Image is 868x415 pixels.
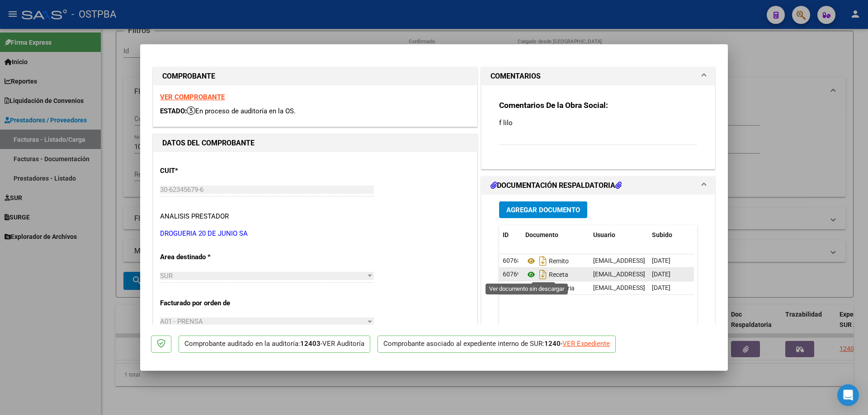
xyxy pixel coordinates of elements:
[503,270,521,278] span: 60769
[525,271,568,278] span: Receta
[503,284,521,291] span: 60889
[162,139,255,147] strong: DATOS DEL COMPROBANTE
[693,225,739,245] datatable-header-cell: Acción
[179,336,370,353] p: Comprobante auditado en la auditoría: -
[590,225,648,245] datatable-header-cell: Usuario
[544,340,561,348] strong: 1240
[187,107,296,115] span: En proceso de auditoría en la OS.
[652,270,670,278] span: [DATE]
[160,211,229,222] div: ANALISIS PRESTADOR
[300,340,321,348] strong: 12403
[593,231,615,238] span: Usuario
[522,225,590,245] datatable-header-cell: Documento
[160,272,173,280] span: SUR
[160,166,253,176] p: CUIT
[525,231,558,238] span: Documento
[377,336,616,353] p: Comprobante asociado al expediente interno de SUR: -
[481,85,715,169] div: COMENTARIOS
[648,225,693,245] datatable-header-cell: Subido
[499,118,697,128] p: f lilo
[499,201,587,218] button: Agregar Documento
[537,281,549,295] i: Descargar documento
[160,317,203,326] span: A01 - PRENSA
[481,195,715,382] div: DOCUMENTACIÓN RESPALDATORIA
[160,107,187,115] span: ESTADO:
[491,180,622,191] h1: DOCUMENTACIÓN RESPALDATORIA
[491,71,541,82] h1: COMENTARIOS
[162,72,215,80] strong: COMPROBANTE
[525,284,575,292] span: Auditoria
[652,284,670,291] span: [DATE]
[593,284,746,291] span: [EMAIL_ADDRESS][DOMAIN_NAME] - [PERSON_NAME]
[537,267,549,282] i: Descargar documento
[503,257,521,264] span: 60768
[652,257,670,264] span: [DATE]
[525,257,569,265] span: Remito
[499,101,608,110] strong: Comentarios De la Obra Social:
[481,177,715,195] mat-expansion-panel-header: DOCUMENTACIÓN RESPALDATORIA
[506,206,580,214] span: Agregar Documento
[593,270,746,278] span: [EMAIL_ADDRESS][DOMAIN_NAME] - [PERSON_NAME]
[652,231,672,238] span: Subido
[481,67,715,85] mat-expansion-panel-header: COMENTARIOS
[562,339,610,349] div: VER Expediente
[593,257,746,264] span: [EMAIL_ADDRESS][DOMAIN_NAME] - [PERSON_NAME]
[503,231,509,238] span: ID
[837,384,859,406] div: Open Intercom Messenger
[160,252,253,262] p: Area destinado *
[160,228,470,239] p: DROGUERIA 20 DE JUNIO SA
[499,225,522,245] datatable-header-cell: ID
[537,254,549,268] i: Descargar documento
[160,93,225,101] a: VER COMPROBANTE
[322,339,364,349] div: VER Auditoría
[160,298,253,308] p: Facturado por orden de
